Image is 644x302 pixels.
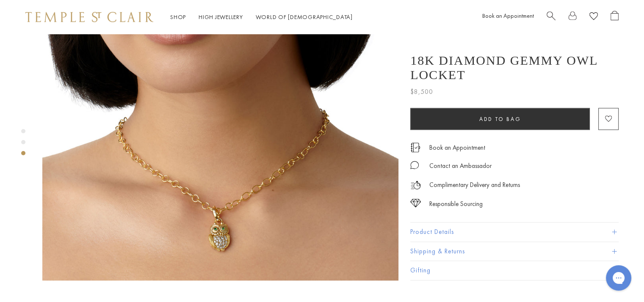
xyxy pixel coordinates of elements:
img: icon_sourcing.svg [410,199,421,207]
iframe: Gorgias live chat messenger [602,262,636,294]
a: World of [DEMOGRAPHIC_DATA]World of [DEMOGRAPHIC_DATA] [256,13,353,21]
h1: 18K Diamond Gemmy Owl Locket [410,53,619,82]
button: Add to bag [410,108,590,130]
nav: Main navigation [170,12,353,22]
img: MessageIcon-01_2.svg [410,161,419,170]
div: Product gallery navigation [21,127,25,162]
img: icon_delivery.svg [410,180,421,190]
a: Open Shopping Bag [611,11,619,24]
a: High JewelleryHigh Jewellery [199,13,243,21]
img: Temple St. Clair [25,12,153,22]
a: ShopShop [170,13,186,21]
div: Contact an Ambassador [429,161,492,172]
img: icon_appointment.svg [410,143,420,153]
p: Complimentary Delivery and Returns [429,180,520,191]
a: Book an Appointment [482,12,534,19]
span: Add to bag [479,115,521,123]
a: Book an Appointment [429,143,485,152]
a: View Wishlist [589,11,598,24]
button: Shipping & Returns [410,242,619,261]
span: $8,500 [410,86,433,97]
button: Gifting [410,261,619,280]
button: Product Details [410,222,619,242]
a: Search [547,11,556,24]
div: Responsible Sourcing [429,199,483,209]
